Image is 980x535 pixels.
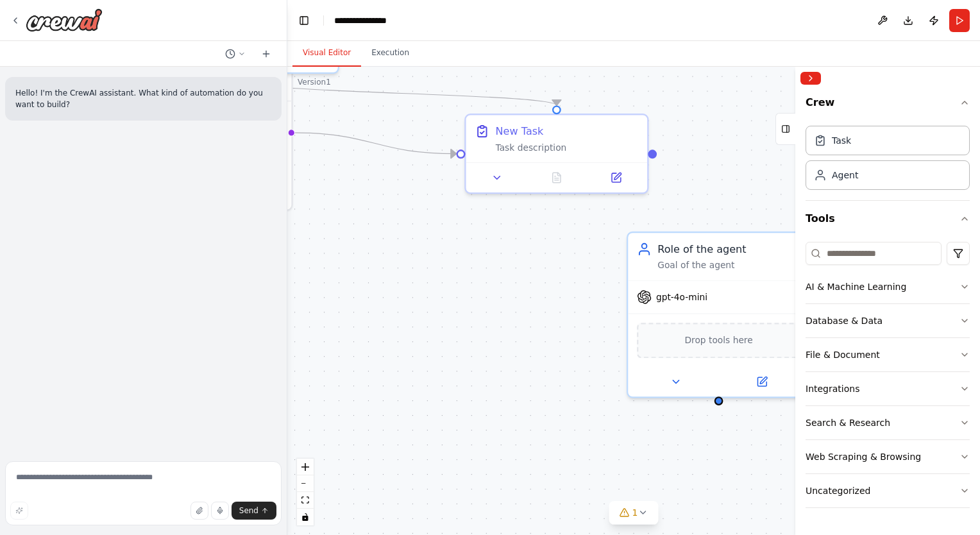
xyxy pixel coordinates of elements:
[496,142,639,153] div: Task description
[806,90,970,121] button: Crew
[464,114,648,194] div: New TaskTask description
[832,134,851,147] div: Task
[256,46,276,62] button: Start a new chat
[806,406,970,439] button: Search & Research
[361,40,419,67] button: Execution
[806,372,970,405] button: Integrations
[334,14,401,27] nav: breadcrumb
[657,242,800,257] div: Role of the agent
[190,502,208,520] button: Upload files
[684,333,752,348] span: Drop tools here
[832,169,858,182] div: Agent
[790,67,800,535] button: Toggle Sidebar
[297,475,314,492] button: zoom out
[806,201,970,237] button: Tools
[295,12,313,30] button: Hide left sidebar
[297,509,314,525] button: toggle interactivity
[800,72,821,85] button: Collapse right sidebar
[632,506,638,519] span: 1
[806,416,890,429] div: Search & Research
[15,87,271,110] p: Hello! I'm the CrewAI assistant. What kind of automation do you want to build?
[806,237,970,518] div: Tools
[211,502,229,520] button: Click to speak your automation idea
[806,382,859,395] div: Integrations
[806,450,921,463] div: Web Scraping & Browsing
[806,304,970,337] button: Database & Data
[806,338,970,371] button: File & Document
[240,81,564,106] g: Edge from 7ab1b818-5905-484a-b898-306badfa502f to 2435001e-0c71-4ce4-aa7c-25fa03f70068
[297,492,314,509] button: fit view
[806,121,970,200] div: Crew
[591,169,641,187] button: Open in side panel
[10,502,28,520] button: Improve this prompt
[806,474,970,507] button: Uncategorized
[220,46,251,62] button: Switch to previous chat
[239,505,258,516] span: Send
[292,40,361,67] button: Visual Editor
[298,77,331,87] div: Version 1
[292,125,457,161] g: Edge from triggers to 2435001e-0c71-4ce4-aa7c-25fa03f70068
[627,232,811,398] div: Role of the agentGoal of the agentgpt-4o-miniDrop tools here
[806,440,970,473] button: Web Scraping & Browsing
[806,270,970,303] button: AI & Machine Learning
[806,314,883,327] div: Database & Data
[496,124,544,139] div: New Task
[806,280,906,293] div: AI & Machine Learning
[297,459,314,475] button: zoom in
[656,291,707,303] span: gpt-4o-mini
[525,169,587,187] button: No output available
[232,502,276,520] button: Send
[657,260,800,271] div: Goal of the agent
[609,501,659,525] button: 1
[297,459,314,525] div: React Flow controls
[806,484,870,497] div: Uncategorized
[806,348,880,361] div: File & Document
[26,8,103,31] img: Logo
[720,373,804,391] button: Open in side panel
